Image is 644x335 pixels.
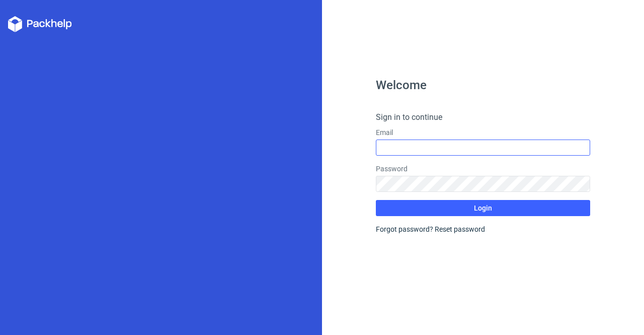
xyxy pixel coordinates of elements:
[376,164,591,174] label: Password
[376,224,591,234] div: Forgot password?
[474,205,492,212] span: Login
[376,111,591,123] h4: Sign in to continue
[376,79,591,91] h1: Welcome
[435,225,485,233] a: Reset password
[376,127,591,138] label: Email
[376,200,591,216] button: Login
